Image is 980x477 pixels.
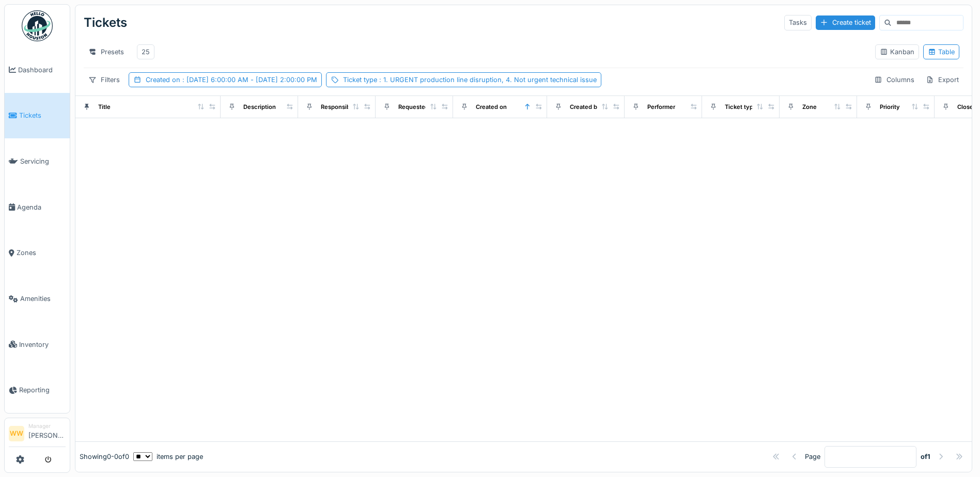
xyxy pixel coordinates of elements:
[398,103,438,112] div: Requested by
[9,426,24,441] li: WW
[869,72,919,87] div: Columns
[28,422,66,430] div: Manager
[84,44,129,59] div: Presets
[5,47,70,93] a: Dashboard
[321,103,355,112] div: Responsible
[133,452,203,462] div: items per page
[928,47,955,57] div: Table
[5,93,70,139] a: Tickets
[805,452,820,462] div: Page
[142,47,150,57] div: 25
[343,75,597,85] div: Ticket type
[880,103,900,112] div: Priority
[5,230,70,276] a: Zones
[19,110,66,120] span: Tickets
[20,156,66,166] span: Servicing
[377,76,597,84] span: : 1. URGENT production line disruption, 4. Not urgent technical issue
[5,138,70,184] a: Servicing
[921,72,963,87] div: Export
[84,9,127,36] div: Tickets
[80,452,129,462] div: Showing 0 - 0 of 0
[243,103,276,112] div: Description
[146,75,317,85] div: Created on
[84,72,125,87] div: Filters
[9,422,66,447] a: WW Manager[PERSON_NAME]
[802,103,817,112] div: Zone
[647,103,675,112] div: Performer
[180,76,317,84] span: : [DATE] 6:00:00 AM - [DATE] 2:00:00 PM
[18,65,66,75] span: Dashboard
[570,103,601,112] div: Created by
[22,10,53,41] img: Badge_color-CXgf-gQk.svg
[19,340,66,349] span: Inventory
[20,294,66,304] span: Amenities
[5,322,70,368] a: Inventory
[816,15,875,29] div: Create ticket
[5,276,70,322] a: Amenities
[19,385,66,395] span: Reporting
[28,422,66,444] li: [PERSON_NAME]
[921,452,930,462] strong: of 1
[784,15,812,30] div: Tasks
[725,103,757,112] div: Ticket type
[880,47,914,57] div: Kanban
[476,103,507,112] div: Created on
[17,248,66,258] span: Zones
[98,103,111,112] div: Title
[17,202,66,212] span: Agenda
[5,368,70,414] a: Reporting
[5,184,70,230] a: Agenda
